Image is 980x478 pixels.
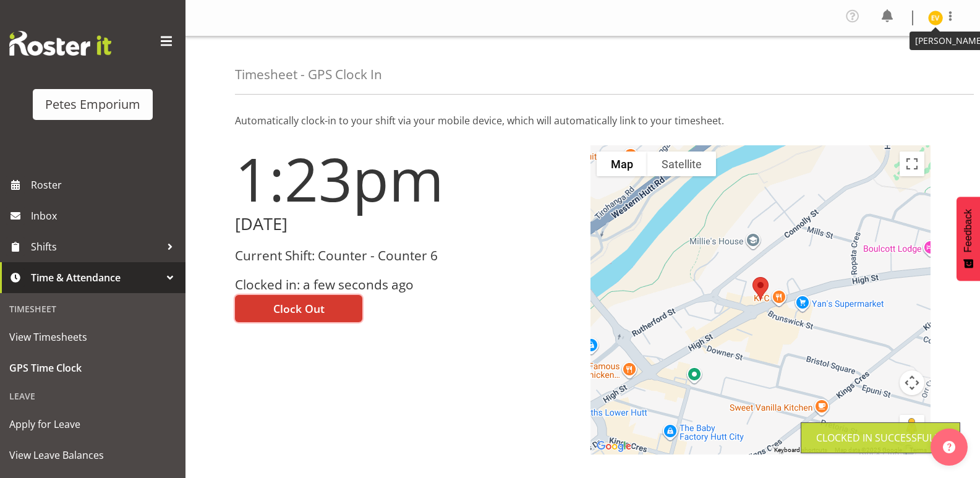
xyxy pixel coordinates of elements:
span: Clock Out [273,301,325,317]
button: Show street map [597,152,647,176]
div: Timesheet [3,296,182,322]
button: Toggle fullscreen view [900,152,924,176]
span: Time & Attendance [31,268,161,287]
img: help-xxl-2.png [943,441,955,453]
span: Roster [31,176,179,194]
span: Inbox [31,207,179,225]
span: Feedback [963,209,974,252]
span: View Timesheets [9,328,176,346]
span: GPS Time Clock [9,359,176,377]
a: View Timesheets [3,322,182,352]
h2: [DATE] [235,215,576,234]
button: Feedback - Show survey [957,197,980,281]
span: View Leave Balances [9,446,176,464]
a: Apply for Leave [3,409,182,440]
span: Apply for Leave [9,415,176,433]
h4: Timesheet - GPS Clock In [235,67,382,82]
a: Open this area in Google Maps (opens a new window) [594,438,634,455]
span: Shifts [31,237,161,256]
h3: Clocked in: a few seconds ago [235,278,576,292]
p: Automatically clock-in to your shift via your mobile device, which will automatically link to you... [235,113,931,128]
div: Petes Emporium [45,95,140,114]
img: Rosterit website logo [9,31,111,56]
a: View Leave Balances [3,440,182,471]
button: Clock Out [235,295,362,322]
div: Leave [3,383,182,409]
h1: 1:23pm [235,145,576,212]
div: Clocked in Successfully [816,430,945,445]
h3: Current Shift: Counter - Counter 6 [235,249,576,263]
img: Google [594,438,634,455]
img: eva-vailini10223.jpg [928,11,943,25]
button: Drag Pegman onto the map to open Street View [900,415,924,440]
button: Keyboard shortcuts [774,446,827,455]
a: GPS Time Clock [3,352,182,383]
button: Show satellite imagery [647,152,716,176]
button: Map camera controls [900,370,924,395]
